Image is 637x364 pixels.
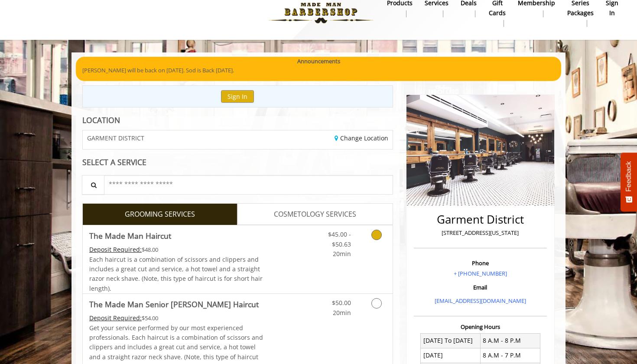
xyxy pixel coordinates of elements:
[82,158,393,166] div: SELECT A SERVICE
[274,209,356,220] span: COSMETOLOGY SERVICES
[221,90,254,103] button: Sign In
[82,115,120,125] b: LOCATION
[333,250,351,258] span: 20min
[332,299,351,307] span: $50.00
[89,245,142,253] span: This service needs some Advance to be paid before we block your appointment
[416,260,545,266] h3: Phone
[435,297,526,305] a: [EMAIL_ADDRESS][DOMAIN_NAME]
[625,161,633,192] span: Feedback
[82,66,555,75] p: [PERSON_NAME] will be back on [DATE]. Sod is Back [DATE].
[421,333,481,348] td: [DATE] To [DATE]
[89,255,263,292] span: Each haircut is a combination of scissors and clippers and includes a great cut and service, a ho...
[416,284,545,290] h3: Email
[87,135,144,141] span: GARMENT DISTRICT
[421,348,481,363] td: [DATE]
[335,134,388,142] a: Change Location
[416,213,545,226] h2: Garment District
[125,209,195,220] span: GROOMING SERVICES
[297,57,340,66] b: Announcements
[480,333,540,348] td: 8 A.M - 8 P.M
[416,228,545,237] p: [STREET_ADDRESS][US_STATE]
[89,230,171,242] b: The Made Man Haircut
[414,324,547,330] h3: Opening Hours
[621,153,637,211] button: Feedback - Show survey
[89,298,259,310] b: The Made Man Senior [PERSON_NAME] Haircut
[89,245,263,254] div: $48.00
[333,309,351,317] span: 20min
[454,270,507,277] a: + [PHONE_NUMBER]
[480,348,540,363] td: 8 A.M - 7 P.M
[89,313,263,323] div: $54.00
[82,175,104,195] button: Service Search
[328,230,351,248] span: $45.00 - $50.63
[89,314,142,322] span: This service needs some Advance to be paid before we block your appointment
